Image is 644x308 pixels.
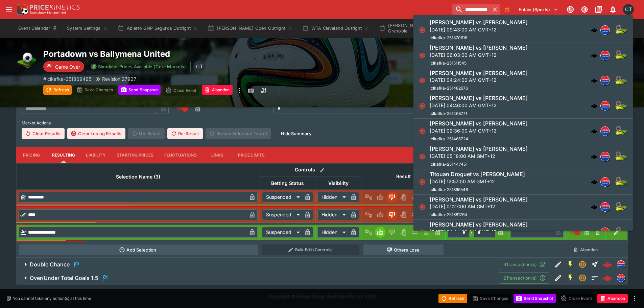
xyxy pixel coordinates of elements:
p: Revision 27927 [102,75,136,82]
div: lclkafka [600,51,610,60]
img: logo-cerberus.svg [591,102,598,109]
button: Push [409,192,420,203]
button: Connected to PK [564,3,576,16]
th: Result [361,163,446,189]
span: lclkafka-251870916 [430,35,467,40]
svg: Closed [419,204,426,210]
img: lclkafka.png [601,51,610,60]
svg: Closed [419,27,426,33]
img: tennis.png [614,175,627,189]
img: tennis.png [614,150,627,163]
p: [DATE] 02:36:00 AM GMT+12 [430,127,528,134]
span: lclkafka-251468771 [430,111,467,116]
span: lclkafka-251447451 [430,162,468,167]
div: Hidden [317,227,348,238]
button: Refresh [438,294,467,303]
img: Sportsbook Management [30,11,66,14]
button: Void [398,227,409,238]
div: cerberus [591,102,598,109]
img: lclkafka.png [601,101,610,110]
span: lclkafka-251465724 [430,136,468,141]
div: lclkafka [600,228,610,237]
div: 98daa97a-b696-4338-83b6-7b63034a1aba [603,260,612,269]
img: tennis.png [614,200,627,214]
button: Void [398,192,409,203]
button: Abandon [597,294,628,303]
button: Abierto GNP Seguros Outright [114,19,202,38]
span: lclkafka-251482676 [430,86,468,91]
div: cerberus [591,179,598,185]
a: 59d8cc8a-1f91-447c-8f9c-91a2db651596 [601,271,614,285]
div: lclkafka [600,126,610,136]
button: Eliminated In Play [421,227,432,238]
div: lclkafka [600,177,610,187]
div: Cameron Tarver [623,4,634,15]
button: Toggle light/dark mode [578,3,591,16]
button: Suspended [576,272,589,284]
svg: Closed [419,52,426,59]
button: Documentation [593,3,605,16]
img: logo-cerberus.svg [591,128,598,135]
div: cerberus [591,153,598,160]
button: Refresh [43,85,72,95]
img: soccer.png [16,49,38,70]
p: You cannot take any action(s) at this time. [13,295,92,302]
button: Lose [386,192,397,203]
h2: Copy To Clipboard [43,49,336,59]
button: Void [398,209,409,220]
button: SGM Enabled [564,258,576,270]
button: Bulk edit [318,166,327,174]
h6: Double Chance [30,261,70,268]
p: [DATE] 01:27:00 AM GMT+12 [430,203,528,210]
h6: [PERSON_NAME] vs [PERSON_NAME] [430,221,528,228]
button: Not Set [363,209,374,220]
svg: Closed [419,77,426,84]
button: Push [409,227,420,238]
button: [PERSON_NAME]-Gotteron vs Grenoble [375,19,472,38]
img: logo-cerberus--red.svg [603,260,612,269]
button: WTA Cleveland Outright [298,19,374,38]
p: [DATE] 05:18:00 AM GMT+12 [430,152,528,160]
button: Win [375,192,386,203]
div: lclkafka [600,202,610,212]
svg: Closed [419,153,426,160]
div: lclkafka [600,76,610,85]
h6: [PERSON_NAME] vs [PERSON_NAME] [430,95,528,102]
img: tennis.png [614,226,627,239]
div: 59d8cc8a-1f91-447c-8f9c-91a2db651596 [603,273,612,283]
div: / [471,229,472,236]
button: Send Snapshot [514,294,556,303]
img: tennis.png [614,124,627,138]
div: cerberus [591,204,598,210]
button: Price Limits [233,147,270,163]
h6: [PERSON_NAME] vs [PERSON_NAME] [430,145,528,152]
img: tennis.png [614,99,627,113]
div: cerberus [591,27,598,33]
button: Resulting [47,147,80,163]
svg: Closed [419,179,426,185]
button: Lose [386,209,397,220]
button: Not Set [363,192,374,203]
img: logo-cerberus.svg [591,52,598,59]
img: logo-cerberus.svg [591,179,598,185]
div: Suspended [262,227,302,238]
svg: Suspended [578,274,587,282]
img: logo-cerberus.svg [591,229,598,236]
img: logo-cerberus.svg [591,153,598,160]
svg: Closed [419,102,426,109]
h6: [PERSON_NAME] vs [PERSON_NAME] [430,70,528,77]
h6: [PERSON_NAME] vs [PERSON_NAME] [430,120,528,127]
button: Win [375,209,386,220]
div: cerberus [591,229,598,236]
button: Pricing [16,147,47,163]
p: [DATE] 04:04:00 AM GMT+12 [430,228,528,235]
a: 98daa97a-b696-4338-83b6-7b63034a1aba [601,258,614,271]
img: logo-cerberus.svg [591,204,598,210]
img: logo-cerberus.svg [591,27,598,33]
div: lclkafka [600,101,610,111]
button: [PERSON_NAME] Open Outright [204,19,297,38]
span: Selection Name (3) [109,173,168,181]
img: tennis.png [614,49,627,62]
button: Fluctuations [159,147,202,163]
button: Lose [386,227,397,238]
